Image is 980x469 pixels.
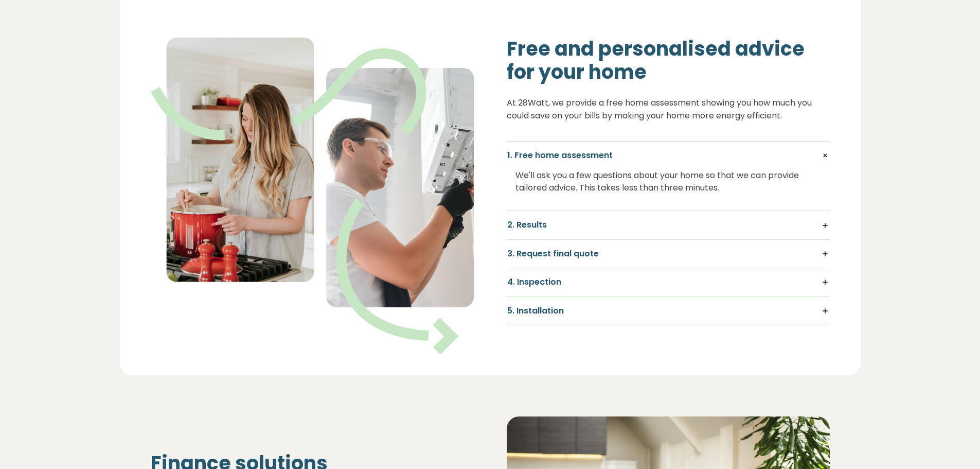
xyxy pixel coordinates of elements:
p: At 28Watt, we provide a free home assessment showing you how much you could save on your bills by... [507,96,830,123]
h5: 2. Results [507,219,829,231]
h5: 1. Free home assessment [507,150,829,161]
div: We'll ask you a few questions about your home so that we can provide tailored advice. This takes ... [515,161,821,202]
h5: 5. Installation [507,305,829,317]
h5: 3. Request final quote [507,248,829,259]
h5: 4. Inspection [507,276,829,288]
h2: Free and personalised advice for your home [507,37,830,84]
